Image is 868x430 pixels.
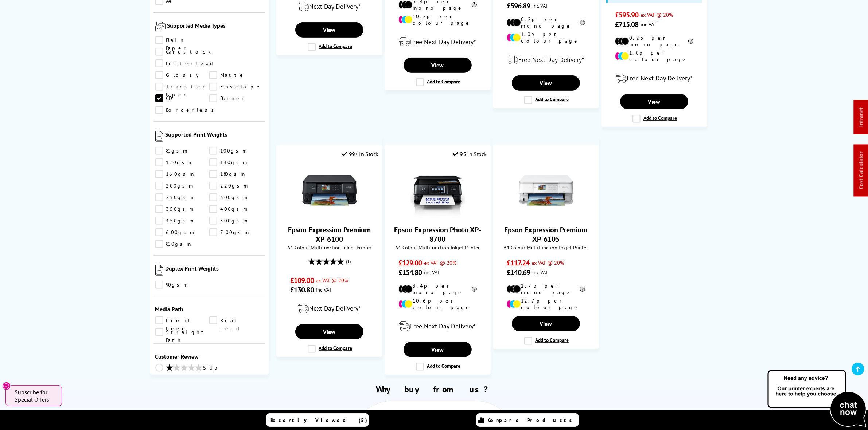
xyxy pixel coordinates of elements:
[155,316,210,324] a: Front Feed
[209,83,264,91] a: Envelope
[155,147,210,155] a: 80gsm
[389,316,487,336] div: modal_delivery
[398,258,422,268] span: £129.00
[155,217,210,225] a: 450gsm
[155,94,210,102] a: CD
[615,35,693,48] li: 0.2p per mono page
[290,276,314,285] span: £109.00
[155,83,210,91] a: Transfer Paper
[155,106,218,114] a: Borderless
[507,268,530,277] span: £140.69
[519,163,573,218] img: Epson Expression Premium XP-6105
[155,353,264,360] span: Customer Review
[209,205,264,213] a: 400gsm
[155,364,264,373] a: & Up
[288,225,371,244] a: Epson Expression Premium XP-6100
[857,152,865,189] a: Cost Calculator
[497,50,595,70] div: modal_delivery
[295,324,363,339] a: View
[209,94,264,102] a: Banner
[15,388,55,403] span: Subscribe for Special Offers
[155,228,210,236] a: 600gsm
[302,212,357,219] a: Epson Expression Premium XP-6100
[155,170,210,178] a: 160gsm
[341,150,378,158] div: 99+ In Stock
[290,285,314,295] span: £130.80
[346,255,351,268] span: (1)
[524,96,569,104] label: Add to Compare
[209,228,264,236] a: 700gsm
[167,22,264,32] span: Supported Media Types
[507,258,530,268] span: £117.24
[280,244,378,251] span: A4 Colour Multifunction Inkjet Printer
[398,297,477,311] li: 10.6p per colour page
[766,369,868,429] img: Open Live Chat window
[209,158,264,166] a: 140gsm
[488,417,576,423] span: Compare Products
[302,163,357,218] img: Epson Expression Premium XP-6100
[155,131,164,142] img: Supported Print Weights
[155,305,264,313] span: Media Path
[524,337,569,345] label: Add to Compare
[410,163,465,218] img: Epson Expression Photo XP-8700
[155,193,210,201] a: 250gsm
[155,182,210,190] a: 200gsm
[424,269,440,276] span: inc VAT
[620,94,688,109] a: View
[398,268,422,277] span: £154.80
[394,225,481,244] a: Epson Expression Photo XP-8700
[209,316,264,324] a: Rear Feed
[155,328,210,336] a: Straight Path
[512,316,580,331] a: View
[615,50,693,63] li: 1.0p per colour page
[316,277,348,284] span: ex VAT @ 20%
[209,182,264,190] a: 220gsm
[532,2,548,9] span: inc VAT
[519,212,573,219] a: Epson Expression Premium XP-6105
[165,131,264,143] span: Supported Print Weights
[155,158,210,166] a: 120gsm
[532,269,548,276] span: inc VAT
[168,384,700,395] h2: Why buy from us?
[155,22,166,31] img: Supported Media Types
[316,286,332,293] span: inc VAT
[507,297,585,311] li: 12.7p per colour page
[209,193,264,201] a: 300gsm
[532,259,564,266] span: ex VAT @ 20%
[857,107,865,127] a: Intranet
[476,413,579,427] a: Compare Products
[155,281,210,289] a: 90gsm
[398,283,477,296] li: 3.4p per mono page
[165,265,264,277] span: Duplex Print Weights
[416,363,460,371] label: Add to Compare
[507,16,585,29] li: 0.2p per mono page
[209,170,264,178] a: 180gsm
[398,13,477,26] li: 10.2p per colour page
[155,48,211,56] a: Cardstock
[404,342,471,357] a: View
[615,10,639,20] span: £595.90
[641,21,657,28] span: inc VAT
[404,58,471,73] a: View
[2,382,11,390] button: Close
[632,115,677,123] label: Add to Compare
[155,265,164,276] img: Duplex Print Weights
[155,59,216,67] a: Letterhead
[410,212,465,219] a: Epson Expression Photo XP-8700
[615,20,639,29] span: £715.08
[271,417,368,423] span: Recently Viewed (5)
[295,22,363,38] a: View
[155,240,210,248] a: 800gsm
[209,147,264,155] a: 100gsm
[512,75,580,91] a: View
[505,225,588,244] a: Epson Expression Premium XP-6105
[416,78,460,86] label: Add to Compare
[452,150,487,158] div: 95 In Stock
[389,32,487,52] div: modal_delivery
[507,31,585,44] li: 1.0p per colour page
[507,283,585,296] li: 2.7p per mono page
[155,71,210,79] a: Glossy
[209,71,264,79] a: Matte
[605,68,703,88] div: modal_delivery
[155,205,210,213] a: 350gsm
